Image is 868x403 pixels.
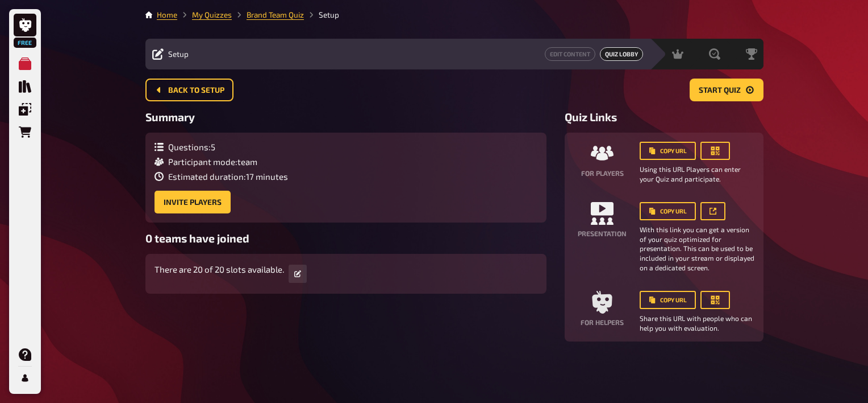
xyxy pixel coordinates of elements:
[157,9,177,20] li: Home
[168,87,224,94] span: Back to setup
[177,9,232,20] li: My Quizzes
[640,142,696,160] button: Copy URL
[145,232,546,245] h3: 0 teams have joined
[545,47,595,61] button: Edit Content
[600,47,643,61] a: Quiz Lobby
[304,9,339,20] li: Setup
[640,314,754,333] small: Share this URL with people who can help you with evaluation.
[640,202,696,220] button: Copy URL
[690,79,763,101] button: Start Quiz
[247,10,304,19] a: Brand Team Quiz
[640,291,696,309] button: Copy URL
[232,9,304,20] li: Brand Team Quiz
[581,169,624,177] h4: For players
[565,110,763,124] h3: Quiz Links
[145,79,233,101] button: Back to setup
[155,191,231,213] button: Invite Players
[578,229,627,237] h4: Presentation
[155,142,288,152] div: Questions : 5
[168,50,189,59] span: Setup
[157,10,177,19] a: Home
[699,87,741,94] span: Start Quiz
[192,10,232,19] a: My Quizzes
[15,39,35,46] span: Free
[168,171,288,182] span: Estimated duration : 17 minutes
[581,318,624,326] h4: For helpers
[155,263,284,276] p: There are 20 of 20 slots available.
[640,165,754,184] small: Using this URL Players can enter your Quiz and participate.
[640,225,754,273] small: With this link you can get a version of your quiz optimized for presentation. This can be used to...
[145,110,546,124] h3: Summary
[168,157,257,167] span: Participant mode : team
